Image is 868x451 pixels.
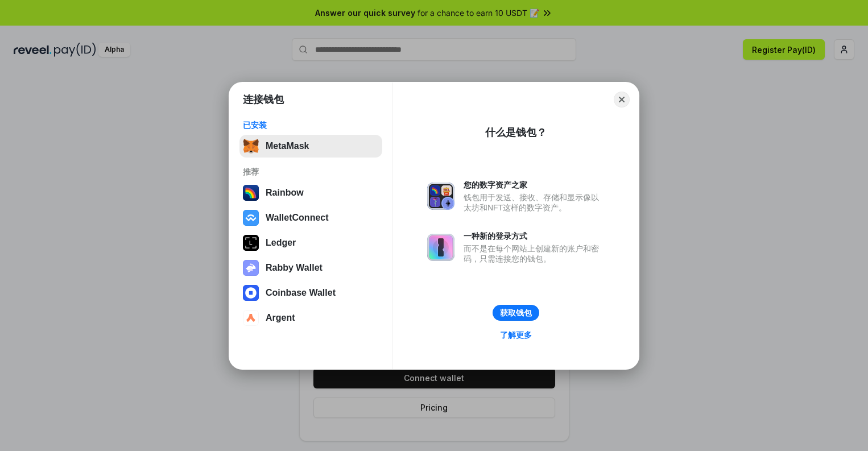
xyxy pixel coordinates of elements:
div: 而不是在每个网站上创建新的账户和密码，只需连接您的钱包。 [464,243,605,264]
button: Argent [239,307,382,329]
button: Rainbow [239,181,382,204]
img: svg+xml,%3Csvg%20width%3D%22120%22%20height%3D%22120%22%20viewBox%3D%220%200%20120%20120%22%20fil... [243,185,259,201]
img: svg+xml,%3Csvg%20xmlns%3D%22http%3A%2F%2Fwww.w3.org%2F2000%2Fsvg%22%20fill%3D%22none%22%20viewBox... [243,260,259,276]
div: Rainbow [266,188,304,198]
img: svg+xml,%3Csvg%20fill%3D%22none%22%20height%3D%2233%22%20viewBox%3D%220%200%2035%2033%22%20width%... [243,138,259,154]
a: 了解更多 [493,328,539,342]
div: 什么是钱包？ [485,126,547,139]
div: 了解更多 [500,330,532,340]
button: 获取钱包 [493,305,539,321]
h1: 连接钱包 [243,93,284,106]
img: svg+xml,%3Csvg%20xmlns%3D%22http%3A%2F%2Fwww.w3.org%2F2000%2Fsvg%22%20width%3D%2228%22%20height%3... [243,235,259,251]
button: Close [614,92,630,107]
img: svg+xml,%3Csvg%20width%3D%2228%22%20height%3D%2228%22%20viewBox%3D%220%200%2028%2028%22%20fill%3D... [243,210,259,226]
div: MetaMask [266,141,309,151]
img: svg+xml,%3Csvg%20width%3D%2228%22%20height%3D%2228%22%20viewBox%3D%220%200%2028%2028%22%20fill%3D... [243,285,259,301]
div: Ledger [266,238,296,248]
div: Argent [266,313,295,323]
img: svg+xml,%3Csvg%20xmlns%3D%22http%3A%2F%2Fwww.w3.org%2F2000%2Fsvg%22%20fill%3D%22none%22%20viewBox... [427,234,454,261]
button: Ledger [239,231,382,254]
button: WalletConnect [239,206,382,229]
div: 已安装 [243,120,379,130]
button: MetaMask [239,135,382,158]
div: WalletConnect [266,213,329,223]
div: Coinbase Wallet [266,288,336,298]
div: 推荐 [243,167,379,177]
div: 钱包用于发送、接收、存储和显示像以太坊和NFT这样的数字资产。 [464,192,605,213]
button: Coinbase Wallet [239,282,382,304]
div: Rabby Wallet [266,263,323,273]
div: 获取钱包 [500,308,532,318]
img: svg+xml,%3Csvg%20xmlns%3D%22http%3A%2F%2Fwww.w3.org%2F2000%2Fsvg%22%20fill%3D%22none%22%20viewBox... [427,183,454,210]
div: 一种新的登录方式 [464,231,605,241]
div: 您的数字资产之家 [464,180,605,190]
img: svg+xml,%3Csvg%20width%3D%2228%22%20height%3D%2228%22%20viewBox%3D%220%200%2028%2028%22%20fill%3D... [243,310,259,326]
button: Rabby Wallet [239,256,382,279]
